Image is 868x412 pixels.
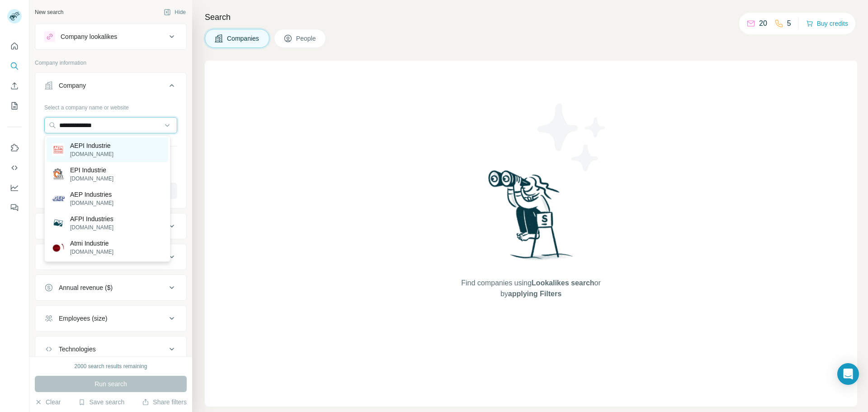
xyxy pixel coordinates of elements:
[35,246,186,268] button: HQ location
[35,75,186,100] button: Company
[70,150,113,158] p: [DOMAIN_NAME]
[70,190,113,199] p: AEP Industries
[75,362,147,370] div: 2000 search results remaining
[7,58,22,74] button: Search
[7,199,22,216] button: Feedback
[157,5,192,19] button: Hide
[7,160,22,176] button: Use Surfe API
[7,140,22,156] button: Use Surfe on LinkedIn
[837,363,859,385] div: Open Intercom Messenger
[35,26,186,47] button: Company lookalikes
[787,18,791,29] p: 5
[52,241,65,254] img: Atmi Industrie
[52,192,65,205] img: AEP Industries
[35,215,186,237] button: Industry
[61,32,117,41] div: Company lookalikes
[7,78,22,94] button: Enrich CSV
[142,398,187,407] button: Share filters
[52,217,65,229] img: AFPI Industries
[59,283,113,292] div: Annual revenue ($)
[806,17,848,30] button: Buy credits
[70,141,113,150] p: AEPI Industrie
[296,34,317,43] span: People
[70,248,113,256] p: [DOMAIN_NAME]
[759,18,767,29] p: 20
[70,239,113,248] p: Atmi Industrie
[59,345,96,354] div: Technologies
[35,338,186,360] button: Technologies
[35,277,186,298] button: Annual revenue ($)
[7,38,22,54] button: Quick start
[52,143,65,156] img: AEPI Industrie
[70,175,113,183] p: [DOMAIN_NAME]
[508,290,561,298] span: applying Filters
[531,97,613,178] img: Surfe Illustration - Stars
[52,168,65,180] img: EPI Industrie
[7,180,22,196] button: Dashboard
[532,279,594,287] span: Lookalikes search
[44,100,177,112] div: Select a company name or website
[484,168,578,269] img: Surfe Illustration - Woman searching with binoculars
[458,278,603,299] span: Find companies using or by
[35,308,186,329] button: Employees (size)
[7,98,22,114] button: My lists
[70,214,113,223] p: AFPI Industries
[70,166,113,175] p: EPI Industrie
[227,34,260,43] span: Companies
[59,81,86,90] div: Company
[59,314,107,323] div: Employees (size)
[35,8,63,16] div: New search
[78,398,124,407] button: Save search
[35,59,187,67] p: Company information
[70,223,113,232] p: [DOMAIN_NAME]
[70,199,113,207] p: [DOMAIN_NAME]
[205,11,857,24] h4: Search
[35,398,61,407] button: Clear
